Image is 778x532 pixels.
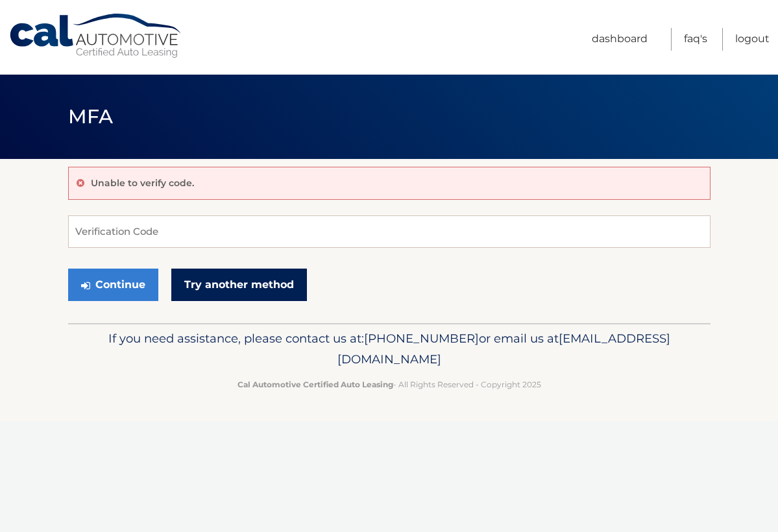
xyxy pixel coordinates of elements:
strong: Cal Automotive Certified Auto Leasing [237,380,393,389]
p: Unable to verify code. [91,177,194,189]
a: Cal Automotive [8,13,184,59]
button: Continue [68,269,158,301]
span: [PHONE_NUMBER] [364,331,479,346]
a: FAQ's [684,28,707,51]
a: Try another method [171,269,307,301]
a: Dashboard [592,28,648,51]
p: If you need assistance, please contact us at: or email us at [77,328,702,370]
p: - All Rights Reserved - Copyright 2025 [77,378,702,391]
a: Logout [735,28,770,51]
span: [EMAIL_ADDRESS][DOMAIN_NAME] [337,331,670,367]
span: MFA [68,104,114,128]
input: Verification Code [68,215,711,248]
